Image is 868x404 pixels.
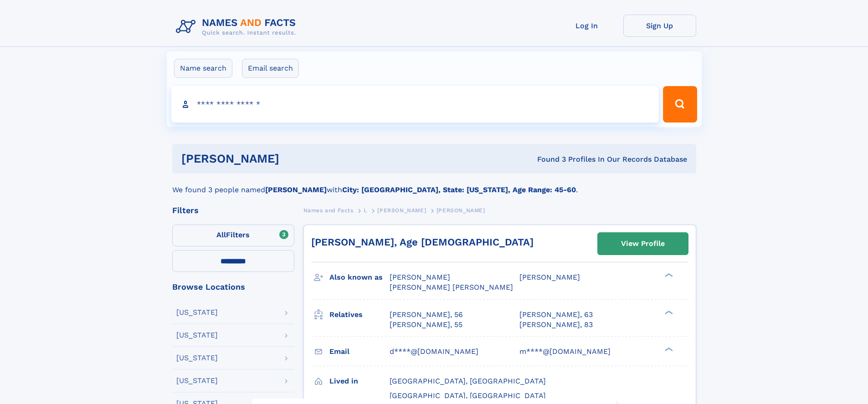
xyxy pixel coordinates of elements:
[172,174,696,195] div: We found 3 people named with .
[377,205,426,216] a: [PERSON_NAME]
[172,206,294,215] div: Filters
[303,205,354,216] a: Names and Facts
[171,86,659,123] input: search input
[519,310,593,320] a: [PERSON_NAME], 63
[663,86,697,123] button: Search Button
[663,346,673,352] div: ❯
[519,320,593,330] a: [PERSON_NAME], 83
[390,377,546,385] span: [GEOGRAPHIC_DATA], [GEOGRAPHIC_DATA]
[172,225,294,246] label: Filters
[437,207,485,214] span: [PERSON_NAME]
[364,207,367,214] span: L
[390,310,463,320] a: [PERSON_NAME], 56
[663,272,673,278] div: ❯
[390,391,546,400] span: [GEOGRAPHIC_DATA], [GEOGRAPHIC_DATA]
[342,185,576,194] b: City: [GEOGRAPHIC_DATA], State: [US_STATE], Age Range: 45-60
[390,273,450,281] span: [PERSON_NAME]
[181,153,408,164] h1: [PERSON_NAME]
[408,154,687,164] div: Found 3 Profiles In Our Records Database
[621,233,665,254] div: View Profile
[377,207,426,214] span: [PERSON_NAME]
[216,230,226,239] span: All
[172,283,294,291] div: Browse Locations
[663,309,673,315] div: ❯
[623,15,696,37] a: Sign Up
[176,354,218,362] div: [US_STATE]
[172,15,303,39] img: Logo Names and Facts
[550,15,623,37] a: Log In
[390,283,513,291] span: [PERSON_NAME] [PERSON_NAME]
[519,273,580,281] span: [PERSON_NAME]
[174,59,232,78] label: Name search
[242,59,299,78] label: Email search
[265,185,327,194] b: [PERSON_NAME]
[329,373,390,389] h3: Lived in
[329,270,390,285] h3: Also known as
[176,309,218,316] div: [US_STATE]
[390,320,462,330] a: [PERSON_NAME], 55
[176,377,218,384] div: [US_STATE]
[329,344,390,359] h3: Email
[176,332,218,339] div: [US_STATE]
[364,205,367,216] a: L
[598,233,688,255] a: View Profile
[329,307,390,322] h3: Relatives
[311,236,534,248] a: [PERSON_NAME], Age [DEMOGRAPHIC_DATA]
